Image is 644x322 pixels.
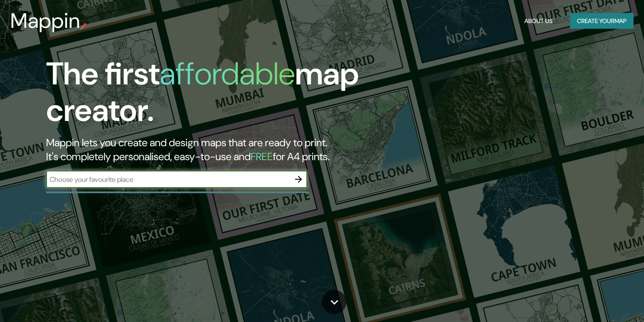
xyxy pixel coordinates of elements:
h2: Mappin lets you create and design maps that are ready to print. It's completely personalised, eas... [46,136,368,164]
img: mappin-pin [80,23,87,30]
input: Choose your favourite place [46,174,290,184]
h1: affordable [160,54,295,94]
button: Create yourmap [570,13,634,29]
h3: Mappin [10,9,80,33]
h1: The first map creator. [46,56,368,136]
button: About Us [521,13,556,29]
h5: FREE [251,150,273,163]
